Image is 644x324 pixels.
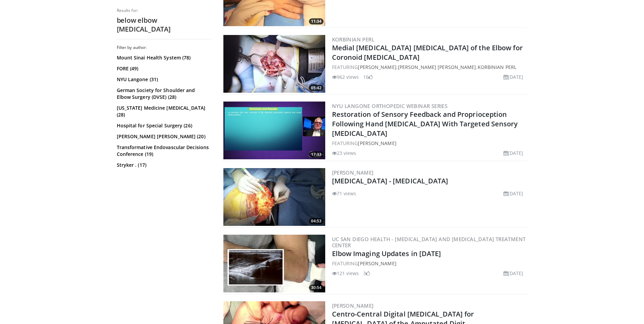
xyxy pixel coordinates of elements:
a: UC San Diego Health - [MEDICAL_DATA] and [MEDICAL_DATA] Treatment Center [332,236,526,249]
li: 16 [363,73,373,80]
a: 04:53 [223,168,325,226]
a: [PERSON_NAME] [358,64,396,70]
a: [PERSON_NAME] [332,302,374,309]
a: 05:42 [223,35,325,93]
span: 04:53 [309,218,324,224]
li: 962 views [332,73,359,80]
a: Korbinian Perl [332,36,375,43]
li: 71 views [332,190,356,197]
li: 121 views [332,270,359,277]
a: Restoration of Sensory Feedback and Proprioception Following Hand [MEDICAL_DATA] With Targeted Se... [332,110,518,138]
div: FEATURING , , [332,64,526,71]
span: 11:34 [309,18,324,24]
a: Stryker . (17) [117,162,210,168]
a: Mount Sinai Health System (78) [117,54,210,61]
img: 011b3584-5ca0-4f48-9a7c-9c3faee3bbcd.300x170_q85_crop-smart_upscale.jpg [223,235,325,292]
span: 05:42 [309,85,324,91]
img: 6685b8bc-daa8-4422-9a3a-aa0859fa3220.300x170_q85_crop-smart_upscale.jpg [223,102,325,159]
li: [DATE] [503,73,523,80]
h3: Filter by author: [117,45,212,50]
a: Transformative Endovascular Decisions Conference (19) [117,144,210,158]
li: 3 [363,270,370,277]
a: [MEDICAL_DATA] - [MEDICAL_DATA] [332,176,448,185]
a: NYU Langone Orthopedic Webinar Series [332,103,448,109]
a: German Society for Shoulder and Elbow Surgery (DVSE) (28) [117,87,210,101]
span: 17:33 [309,151,324,158]
a: Korbinian Perl [478,64,516,70]
li: [DATE] [503,190,523,197]
a: [PERSON_NAME] [332,169,374,176]
h2: below elbow [MEDICAL_DATA] [117,16,212,34]
a: [PERSON_NAME] [PERSON_NAME] [398,64,476,70]
li: [DATE] [503,149,523,157]
li: 23 views [332,149,356,157]
a: [PERSON_NAME] [358,260,396,267]
p: Results for: [117,8,212,13]
div: FEATURING [332,260,526,267]
li: [DATE] [503,270,523,277]
a: NYU Langone (31) [117,76,210,83]
img: 3bdbf933-769d-4025-a0b0-14e0145b0950.300x170_q85_crop-smart_upscale.jpg [223,35,325,93]
a: Medial [MEDICAL_DATA] [MEDICAL_DATA] of the Elbow for Coronoid [MEDICAL_DATA] [332,43,523,62]
a: [US_STATE] Medicine [MEDICAL_DATA] (28) [117,105,210,118]
img: a65d029b-de48-4001-97d6-ae5cb8ed2e9f.300x170_q85_crop-smart_upscale.jpg [223,168,325,226]
a: [PERSON_NAME] [358,140,396,146]
span: 30:54 [309,285,324,291]
a: 17:33 [223,102,325,159]
a: Elbow Imaging Updates in [DATE] [332,249,441,258]
a: [PERSON_NAME] [PERSON_NAME] (20) [117,133,210,140]
div: FEATURING [332,140,526,147]
a: 30:54 [223,235,325,292]
a: Hospital for Special Surgery (26) [117,122,210,129]
a: FORE (49) [117,65,210,72]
